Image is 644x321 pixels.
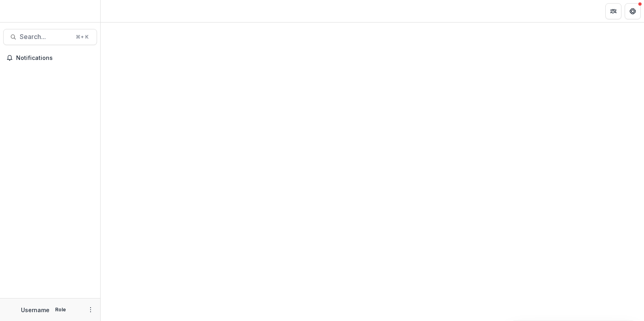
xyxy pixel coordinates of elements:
[74,33,90,41] div: ⌘ + K
[21,306,50,314] p: Username
[605,3,621,19] button: Partners
[625,3,641,19] button: Get Help
[86,305,95,315] button: More
[3,29,97,45] button: Search...
[53,306,68,313] p: Role
[104,5,138,17] nav: breadcrumb
[16,55,94,62] span: Notifications
[3,51,97,64] button: Notifications
[20,33,71,41] span: Search...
